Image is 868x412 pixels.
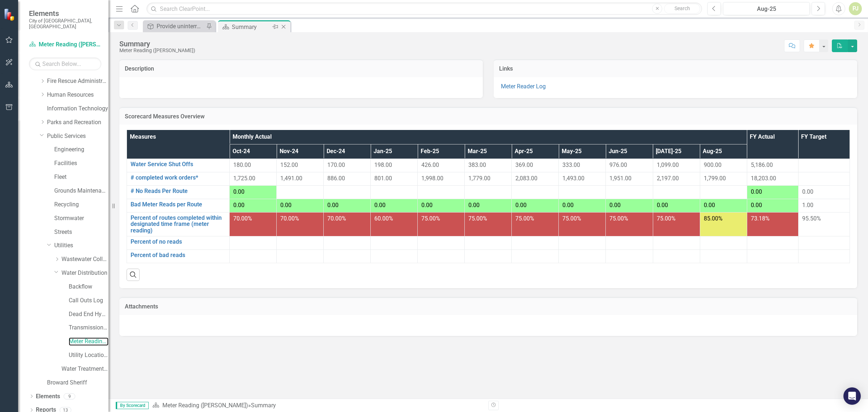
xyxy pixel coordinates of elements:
span: 95.50% [802,215,821,222]
button: Search [664,4,700,14]
a: Water Service Shut Offs [131,161,226,168]
span: 2,083.00 [515,175,537,182]
img: ClearPoint Strategy [4,8,16,21]
span: 0.00 [233,202,244,209]
span: 1,951.00 [609,175,631,182]
a: Parks and Recreation [47,118,109,127]
span: 1,799.00 [704,175,726,182]
h3: Attachments [125,303,852,310]
span: 70.00% [233,215,252,222]
a: Dead End Hydrant Flushing Log [69,310,109,319]
a: # completed work orders* [131,175,226,181]
span: 0.00 [704,202,715,209]
td: Double-Click to Edit Right Click for Context Menu [127,159,230,172]
span: 75.00% [562,215,581,222]
h3: Links [499,66,852,72]
input: Search ClearPoint... [146,3,702,15]
input: Search Below... [29,58,101,70]
span: 0.00 [327,202,339,209]
span: 75.00% [421,215,440,222]
td: Double-Click to Edit Right Click for Context Menu [127,249,230,263]
a: Information Technology [47,105,109,113]
div: Provide uninterrupted delivery of potable water to residents [157,22,204,31]
small: City of [GEOGRAPHIC_DATA], [GEOGRAPHIC_DATA] [29,18,101,30]
span: 0.00 [468,202,480,209]
span: 1,493.00 [562,175,584,182]
span: 0.00 [515,202,527,209]
a: Engineering [54,146,109,154]
button: PJ [849,2,862,15]
h3: Description [125,66,477,72]
span: 5,186.00 [751,161,773,168]
a: Meter Reading ([PERSON_NAME]) [162,402,248,409]
span: 75.00% [515,215,534,222]
span: 886.00 [327,175,345,182]
a: Public Services [47,132,109,140]
span: 976.00 [609,161,627,168]
div: Meter Reading ([PERSON_NAME]) [119,48,195,53]
div: 9 [64,393,75,399]
span: 70.00% [280,215,299,222]
button: Aug-25 [723,2,810,15]
span: 170.00 [327,161,345,168]
a: Facilities [54,159,109,168]
span: 1,725.00 [233,175,255,182]
a: Meter Reading ([PERSON_NAME]) [69,337,109,346]
span: Elements [29,9,101,18]
span: 0.00 [374,202,386,209]
a: Recycling [54,201,109,209]
span: 152.00 [280,161,298,168]
a: Backflow [69,283,109,291]
span: By Scorecard [116,402,149,409]
a: Water Distribution [61,269,109,277]
a: Stormwater [54,214,109,223]
span: 1,491.00 [280,175,302,182]
span: 75.00% [468,215,487,222]
a: Streets [54,228,109,236]
a: Grounds Maintenance [54,187,109,195]
span: 0.00 [751,202,762,209]
a: Percent of bad reads [131,252,226,258]
span: 369.00 [515,161,533,168]
span: 900.00 [704,161,722,168]
td: Double-Click to Edit Right Click for Context Menu [127,236,230,249]
span: 0.00 [751,188,762,195]
span: 0.00 [609,202,621,209]
span: 180.00 [233,161,251,168]
a: Water Treatment Plant [61,365,109,373]
td: Double-Click to Edit Right Click for Context Menu [127,185,230,199]
span: 73.18% [751,215,770,222]
span: 60.00% [374,215,393,222]
span: 0.00 [280,202,292,209]
div: Open Intercom Messenger [843,387,861,405]
a: Broward Sheriff [47,379,109,387]
a: Transmission and Distribution [69,324,109,332]
span: 75.00% [657,215,676,222]
span: 75.00% [609,215,628,222]
h3: Scorecard Measures Overview [125,113,852,120]
a: Elements [36,392,60,401]
span: 1,779.00 [468,175,490,182]
span: Search [675,5,690,11]
span: 0.00 [562,202,574,209]
a: # No Reads Per Route [131,188,226,194]
a: Utility Location Requests [69,351,109,360]
a: Percent of routes completed within designated time frame (meter reading) [131,215,226,234]
td: Double-Click to Edit Right Click for Context Menu [127,199,230,212]
span: 801.00 [374,175,392,182]
div: Summary [251,402,276,409]
td: Double-Click to Edit Right Click for Context Menu [127,212,230,236]
a: Bad Meter Reads per Route [131,201,226,208]
a: Call Outs Log [69,297,109,305]
a: Human Resources [47,91,109,99]
span: 1.00 [802,202,813,209]
a: Provide uninterrupted delivery of potable water to residents [145,22,204,31]
span: 333.00 [562,161,580,168]
span: 198.00 [374,161,392,168]
span: 0.00 [233,188,244,195]
span: 383.00 [468,161,486,168]
span: 1,998.00 [421,175,443,182]
span: 0.00 [802,188,813,195]
div: Summary [232,22,271,31]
